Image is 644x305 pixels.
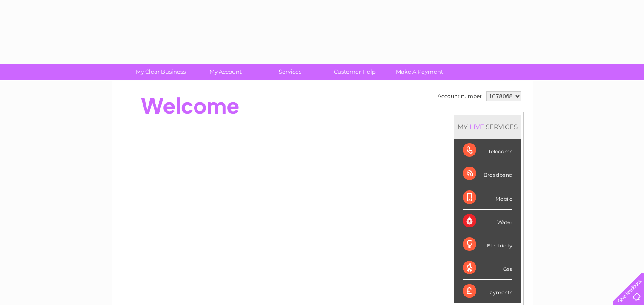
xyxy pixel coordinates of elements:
div: Telecoms [463,139,512,162]
a: My Account [190,64,260,80]
div: Mobile [463,186,512,210]
td: Account number [435,89,484,104]
a: Make A Payment [384,64,455,80]
div: Electricity [463,233,512,256]
div: MY SERVICES [454,115,521,139]
a: Customer Help [320,64,390,80]
div: LIVE [468,123,486,131]
div: Gas [463,256,512,280]
div: Water [463,210,512,233]
a: My Clear Business [126,64,196,80]
div: Broadband [463,162,512,186]
a: Services [255,64,325,80]
div: Payments [463,280,512,303]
